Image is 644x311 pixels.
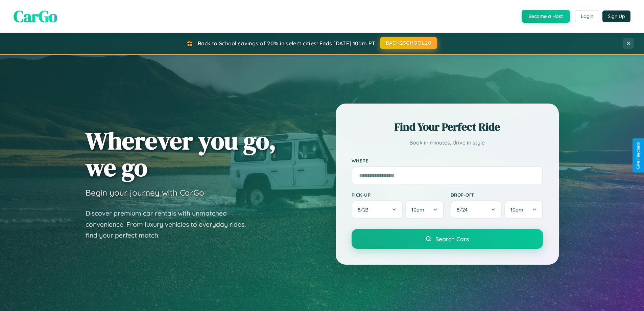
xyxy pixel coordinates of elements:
button: Login [575,10,599,22]
label: Pick-up [352,192,444,198]
span: Back to School savings of 20% in select cities! Ends [DATE] 10am PT. [198,40,376,47]
span: 10am [411,206,424,213]
div: Give Feedback [636,142,641,169]
label: Where [352,158,543,163]
label: Drop-off [451,192,543,198]
button: 10am [504,200,543,219]
button: 10am [405,200,444,219]
button: BACK2SCHOOL20 [380,37,437,49]
span: 8 / 23 [358,206,372,213]
span: Search Cars [435,235,469,243]
p: Discover premium car rentals with unmatched convenience. From luxury vehicles to everyday rides, ... [86,208,255,241]
button: Become a Host [522,10,570,23]
button: Sign Up [602,10,630,22]
span: 8 / 24 [457,206,471,213]
span: CarGo [14,5,57,27]
button: 8/23 [352,200,403,219]
h2: Find Your Perfect Ride [352,119,543,134]
p: Book in minutes, drive in style [352,138,543,148]
button: Search Cars [352,229,543,249]
span: 10am [510,206,523,213]
button: 8/24 [451,200,502,219]
h1: Wherever you go, we go [86,127,276,181]
h3: Begin your journey with CarGo [86,187,204,198]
